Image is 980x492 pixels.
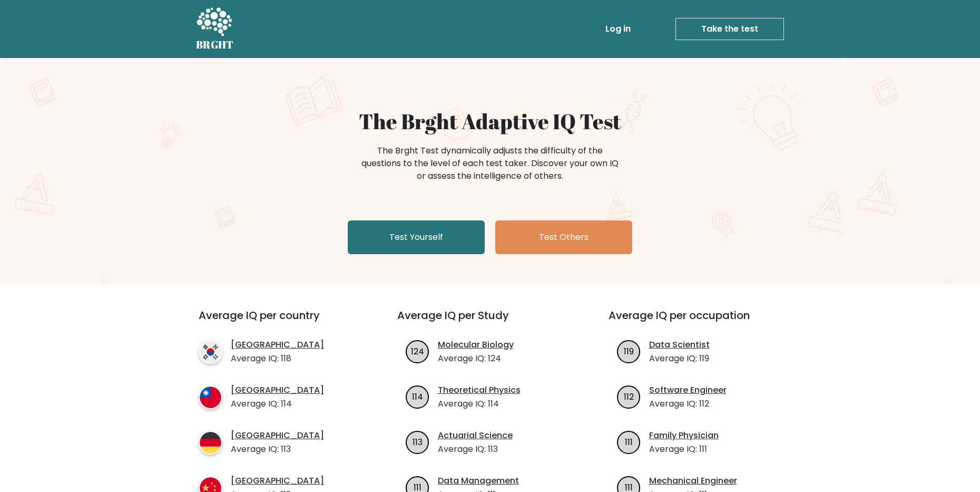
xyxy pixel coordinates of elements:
[231,339,324,351] a: [GEOGRAPHIC_DATA]
[358,144,622,182] div: The Brght Test dynamically adjusts the difficulty of the questions to the level of each test take...
[649,352,710,365] p: Average IQ: 119
[649,384,727,397] a: Software Engineer
[231,475,324,487] a: [GEOGRAPHIC_DATA]
[438,352,514,365] p: Average IQ: 124
[495,220,632,254] a: Test Others
[624,390,634,402] text: 112
[649,429,719,442] a: Family Physician
[231,443,324,456] p: Average IQ: 113
[438,429,513,442] a: Actuarial Science
[624,345,634,357] text: 119
[412,390,423,402] text: 114
[438,398,521,410] p: Average IQ: 114
[196,38,234,51] h5: BRGHT
[199,385,222,409] img: country
[438,475,519,487] a: Data Management
[649,443,719,456] p: Average IQ: 111
[196,4,234,54] a: BRGHT
[649,398,727,410] p: Average IQ: 112
[231,398,324,410] p: Average IQ: 114
[438,443,513,456] p: Average IQ: 113
[199,431,222,455] img: country
[438,384,521,397] a: Theoretical Physics
[231,384,324,397] a: [GEOGRAPHIC_DATA]
[199,309,359,334] h3: Average IQ per country
[649,339,710,351] a: Data Scientist
[199,340,222,364] img: country
[348,220,485,254] a: Test Yourself
[625,436,633,448] text: 111
[609,309,795,334] h3: Average IQ per occupation
[649,475,737,487] a: Mechanical Engineer
[675,18,784,40] a: Take the test
[233,109,747,134] h1: The Brght Adaptive IQ Test
[397,309,583,334] h3: Average IQ per Study
[438,339,514,351] a: Molecular Biology
[231,352,324,365] p: Average IQ: 118
[231,429,324,442] a: [GEOGRAPHIC_DATA]
[411,345,424,357] text: 124
[601,18,635,40] a: Log in
[413,436,423,448] text: 113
